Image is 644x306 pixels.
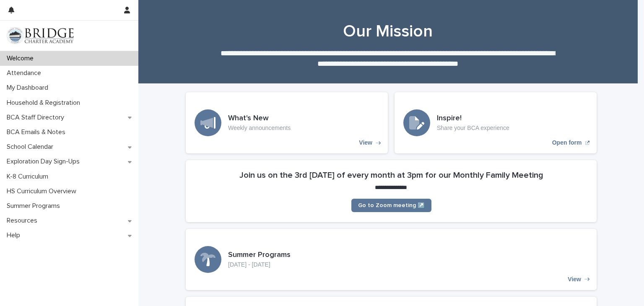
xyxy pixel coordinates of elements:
[3,99,87,107] p: Household & Registration
[351,199,431,212] a: Go to Zoom meeting ↗️
[395,92,597,153] a: Open form
[7,27,74,44] img: V1C1m3IdTEidaUdm9Hs0
[3,202,67,210] p: Summer Programs
[182,21,593,41] h1: Our Mission
[3,54,40,62] p: Welcome
[3,128,72,136] p: BCA Emails & Notes
[3,187,83,195] p: HS Curriculum Overview
[3,84,55,92] p: My Dashboard
[568,276,581,283] p: View
[228,251,291,260] h3: Summer Programs
[552,139,582,146] p: Open form
[358,202,425,208] span: Go to Zoom meeting ↗️
[239,170,543,180] h2: Join us on the 3rd [DATE] of every month at 3pm for our Monthly Family Meeting
[3,173,55,181] p: K-8 Curriculum
[3,231,27,239] p: Help
[437,114,509,123] h3: Inspire!
[3,158,86,166] p: Exploration Day Sign-Ups
[228,261,291,268] p: [DATE] - [DATE]
[228,114,291,123] h3: What's New
[3,114,71,122] p: BCA Staff Directory
[3,143,60,151] p: School Calendar
[186,92,388,153] a: View
[3,69,48,77] p: Attendance
[228,124,291,132] p: Weekly announcements
[359,139,372,146] p: View
[437,124,509,132] p: Share your BCA experience
[186,229,597,290] a: View
[3,217,44,225] p: Resources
